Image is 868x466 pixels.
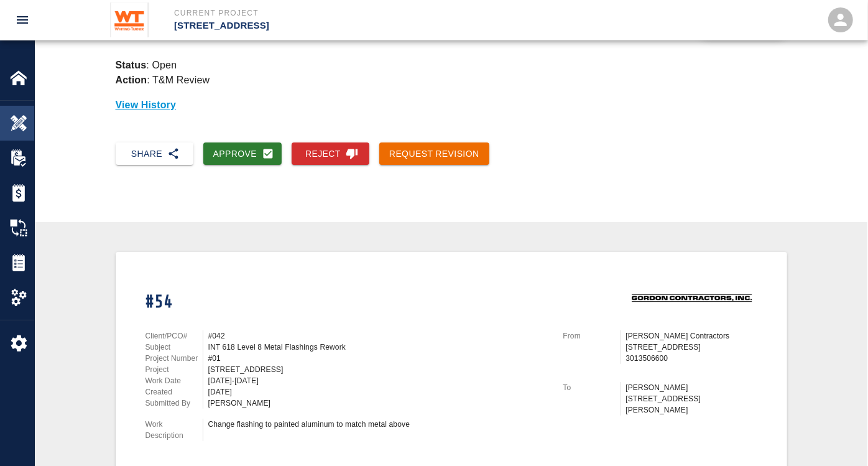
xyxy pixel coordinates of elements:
p: Work Description [145,419,203,441]
p: To [563,382,621,393]
div: [PERSON_NAME] [208,398,548,409]
div: [DATE]-[DATE] [208,375,548,386]
p: Submitted By [145,398,203,409]
button: Reject [292,142,369,165]
p: : Open [116,58,787,73]
strong: Status [116,60,147,70]
p: : T&M Review [116,75,210,85]
div: #042 [208,330,548,342]
h1: #54 [145,292,548,312]
p: 3013506600 [626,353,757,364]
p: [STREET_ADDRESS] [174,19,501,33]
p: [STREET_ADDRESS][PERSON_NAME] [626,393,757,416]
div: INT 618 Level 8 Metal Flashings Rework [208,342,548,353]
p: [STREET_ADDRESS] [626,342,757,353]
button: Request Revision [379,142,489,165]
iframe: Chat Widget [662,332,868,466]
p: Current Project [174,7,501,19]
img: Gordon Contractors [626,282,757,315]
div: [DATE] [208,386,548,398]
div: #01 [208,353,548,364]
p: Subject [145,342,203,353]
div: [STREET_ADDRESS] [208,364,548,375]
p: Project Number [145,353,203,364]
p: Project [145,364,203,375]
div: Change flashing to painted aluminum to match metal above [208,419,548,430]
img: Whiting-Turner [110,2,149,37]
p: Created [145,386,203,398]
p: Work Date [145,375,203,386]
strong: Action [116,75,147,85]
p: [PERSON_NAME] Contractors [626,330,757,342]
p: Client/PCO# [145,330,203,342]
button: Share [116,142,193,165]
p: [PERSON_NAME] [626,382,757,393]
p: View History [116,98,787,113]
button: Approve [203,142,282,165]
p: From [563,330,621,342]
button: open drawer [7,5,37,35]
